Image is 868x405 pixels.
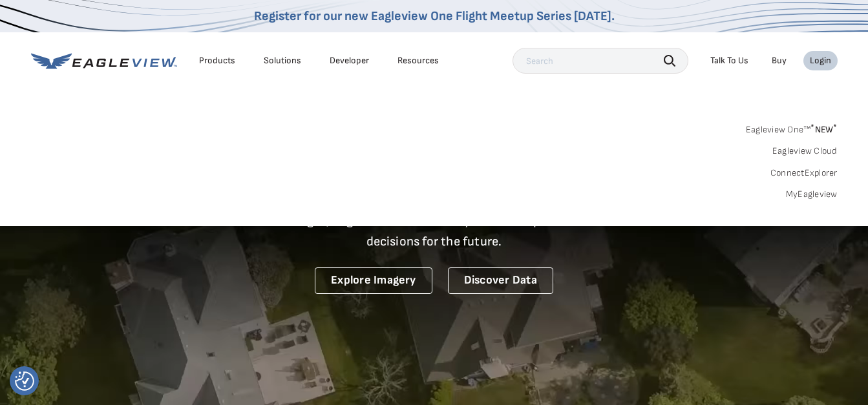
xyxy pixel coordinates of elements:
input: Search [513,48,688,74]
div: Solutions [264,55,301,67]
div: Login [810,55,831,67]
div: Products [199,55,235,67]
a: Eagleview Cloud [772,145,838,157]
a: Buy [772,55,787,67]
a: Discover Data [448,267,553,294]
div: Talk To Us [710,55,748,67]
img: Revisit consent button [15,371,34,391]
div: Resources [397,55,439,67]
a: Register for our new Eagleview One Flight Meetup Series [DATE]. [254,8,615,24]
a: Developer [330,55,369,67]
span: NEW [810,124,837,135]
a: Explore Imagery [315,267,432,294]
a: Eagleview One™*NEW* [746,120,838,135]
a: ConnectExplorer [770,167,838,179]
a: MyEagleview [786,189,838,200]
button: Consent Preferences [15,371,34,391]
